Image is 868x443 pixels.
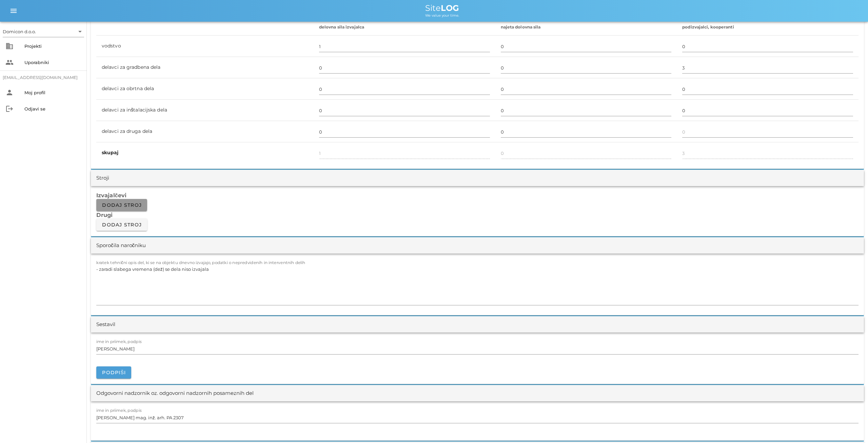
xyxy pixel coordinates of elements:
[96,174,109,182] div: Stroji
[495,19,677,36] th: najeta dolovna sila
[96,389,254,397] div: Odgovorni nadzornik oz. odgovorni nadzornih posameznih del
[102,369,126,376] span: Podpiši
[319,62,490,73] input: 0
[96,36,314,57] td: vodstvo
[314,19,495,36] th: delovna sila izvajalca
[96,219,147,231] button: Dodaj stroj
[24,60,81,65] div: Uporabniki
[425,3,459,13] span: Site
[501,41,672,52] input: 0
[5,42,14,50] i: business
[501,84,672,95] input: 0
[96,78,314,100] td: delavci za obrtna dela
[76,27,84,36] i: arrow_drop_down
[96,339,142,344] label: ime in priimek, podpis
[102,202,142,208] span: Dodaj stroj
[5,88,14,97] i: person
[102,149,119,156] b: skupaj
[24,106,81,112] div: Odjavi se
[96,199,147,211] button: Dodaj stroj
[501,62,672,73] input: 0
[771,370,868,443] iframe: Chat Widget
[96,366,131,379] button: Podpiši
[682,84,853,95] input: 0
[682,62,853,73] input: 0
[96,100,314,121] td: delavci za inštalacijska dela
[5,58,14,66] i: people
[96,408,142,413] label: ime in priimek, podpis
[96,260,305,265] label: kratek tehnični opis del, ki se na objektu dnevno izvajajo, podatki o nepredvidenih in interventn...
[319,41,490,52] input: 0
[24,43,81,49] div: Projekti
[3,26,84,37] div: Domicon d.o.o.
[501,105,672,116] input: 0
[102,222,142,228] span: Dodaj stroj
[501,126,672,137] input: 0
[3,28,36,35] div: Domicon d.o.o.
[771,370,868,443] div: Pripomoček za klepet
[96,192,859,199] h3: Izvajalčevi
[9,7,18,15] i: menu
[319,126,490,137] input: 0
[682,126,853,137] input: 0
[96,321,115,328] div: Sestavil
[441,3,459,13] b: LOG
[425,13,459,18] span: We value your time.
[319,105,490,116] input: 0
[96,57,314,78] td: delavci za gradbena dela
[96,242,146,249] div: Sporočila naročniku
[682,105,853,116] input: 0
[24,90,81,95] div: Moj profil
[96,121,314,142] td: delavci za druga dela
[682,41,853,52] input: 0
[96,211,859,219] h3: Drugi
[5,105,14,113] i: logout
[319,84,490,95] input: 0
[677,19,859,36] th: podizvajalci, kooperanti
